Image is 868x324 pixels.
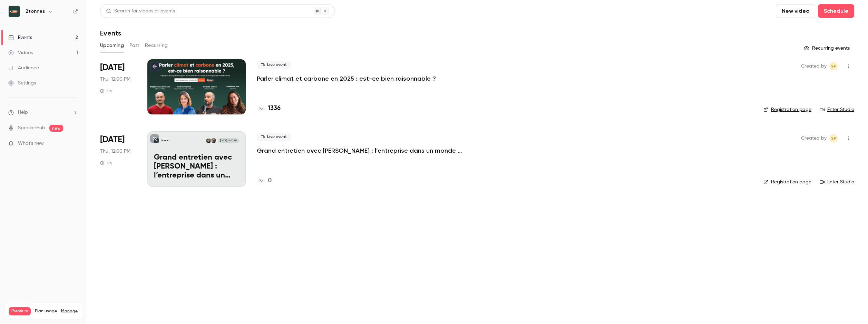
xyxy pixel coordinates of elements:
a: Grand entretien avec Frédéric Mazzella : l’entreprise dans un monde en crises 2tonnesPierre-Alix ... [147,131,246,186]
a: SpeakerHub [18,124,45,132]
span: GP [830,62,837,70]
h4: 1336 [268,104,281,113]
h6: 2tonnes [26,8,45,15]
li: help-dropdown-opener [8,109,78,116]
span: Thu, 12:00 PM [100,148,130,155]
div: Sep 18 Thu, 12:00 PM (Europe/Paris) [100,59,136,114]
span: Help [18,109,28,116]
span: new [49,125,63,132]
div: Videos [8,49,33,56]
h4: 0 [268,176,272,185]
p: Grand entretien avec [PERSON_NAME] : l’entreprise dans un monde en crises [154,153,239,180]
span: Premium [9,307,31,315]
img: Frédéric Mazzella [206,138,211,143]
img: Pierre-Alix Lloret-Bavai [211,138,216,143]
a: Enter Studio [820,179,854,185]
div: Search for videos or events [106,8,175,15]
img: 2tonnes [9,6,20,17]
button: New video [776,4,815,18]
a: Manage [61,308,78,314]
button: Schedule [818,4,854,18]
span: [DATE] 12:00 PM [218,138,239,143]
div: 1 h [100,88,112,94]
span: [DATE] [100,62,125,73]
span: Live event [257,61,291,69]
a: Enter Studio [820,106,854,113]
span: Live event [257,133,291,141]
a: Parler climat et carbone en 2025 : est-ce bien raisonnable ? [257,74,436,83]
div: 1 h [100,160,112,166]
div: Oct 16 Thu, 12:00 PM (Europe/Paris) [100,131,136,186]
div: Audience [8,64,39,71]
span: Gabrielle Piot [829,134,838,142]
span: Created by [801,62,827,70]
a: Registration page [763,106,811,113]
span: Gabrielle Piot [829,62,838,70]
span: Created by [801,134,827,142]
span: What's new [18,140,44,147]
button: Past [129,40,139,51]
button: Upcoming [100,40,124,51]
button: Recurring [145,40,168,51]
div: Settings [8,80,36,87]
span: Thu, 12:00 PM [100,76,130,83]
a: Grand entretien avec [PERSON_NAME] : l’entreprise dans un monde en crises [257,146,464,155]
div: Events [8,34,32,41]
button: Recurring events [801,43,854,54]
iframe: Noticeable Trigger [70,141,78,147]
a: 1336 [257,104,281,113]
span: [DATE] [100,134,125,145]
p: 2tonnes [160,139,170,142]
h1: Events [100,29,121,37]
span: Plan usage [35,308,57,314]
a: 0 [257,176,272,185]
a: Registration page [763,179,811,185]
span: GP [830,134,837,142]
